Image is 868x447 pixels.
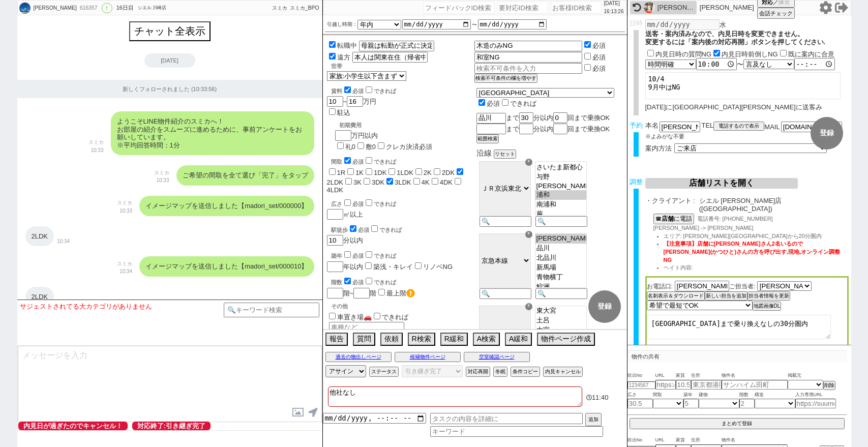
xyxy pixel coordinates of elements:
label: できれば [364,88,396,94]
button: 追加 [585,413,602,426]
label: クレカ決済必須 [386,143,432,151]
span: 建物 [699,391,739,399]
button: 検索不可条件の欄を増やす [474,74,537,83]
span: 会話チェック [759,10,793,17]
span: 予約 [630,122,643,129]
span: 対応終了:引き継ぎ完了 [132,422,211,430]
label: 1DK [374,169,386,176]
label: 3LDK [395,178,411,186]
label: 築浅・キレイ [373,263,413,271]
button: 担当者情報を更新 [747,291,790,301]
input: 30.5 [627,399,653,408]
span: MAIL [764,123,780,131]
span: 必須 [352,159,364,165]
input: 🔍キーワード検索 [224,303,320,317]
span: エリア: [PERSON_NAME][GEOGRAPHIC_DATA]から20分圏内 [664,233,822,239]
span: 築年 [683,391,699,399]
div: 広さ [331,198,474,208]
input: 詳細 [359,41,434,51]
input: 東京都港区海岸３ [691,380,722,390]
span: スミカ [272,5,287,11]
input: できれば [374,313,380,319]
label: 引越し時期： [327,20,357,28]
div: イメージマップを送信しました【madori_set/000010】 [139,256,314,277]
div: ! [102,3,112,13]
div: 階数 [331,276,474,286]
label: 4DK [440,178,453,186]
option: 品川 [535,244,586,253]
button: 会話チェック [757,8,795,19]
span: ・クライアント : [645,197,695,213]
input: https://suumo.jp/chintai/jnc_000022489271 [655,380,676,390]
button: 電話するので表示 [713,122,764,131]
span: 【注意事項】店舗に[PERSON_NAME]さん2名いるので[PERSON_NAME](かつひと)さんの方を呼び出す,現地,オンライン調整NG [664,241,841,262]
div: ☓ [525,159,532,166]
option: さいたま新都心 [535,163,586,172]
input: 🔍 [480,288,531,299]
p: スミカ [154,169,169,177]
div: 年以内 [327,250,474,272]
p: 10:33 [154,176,169,185]
button: R緩和 [440,333,468,346]
label: 既に案内に合意 [788,50,834,58]
span: 必須 [352,279,364,285]
span: 沿線 [476,148,492,157]
label: 最上階 [386,289,415,297]
p: その他 [331,303,474,310]
input: 🔍 [535,216,587,227]
span: ※よみがな不要 [645,133,684,139]
p: 16:13:26 [604,8,624,16]
button: 物件ページ作成 [537,333,595,346]
span: 11:40 [592,394,609,401]
input: できれば [366,278,372,284]
input: フィードバックID検索 [424,2,495,14]
button: 店舗リストを開く [645,178,798,189]
input: サンハイム田町 [722,380,788,390]
label: 3DK [372,178,384,186]
span: 本名 [645,122,659,132]
p: 10:34 [57,237,70,246]
div: イメージマップを送信しました【madori_set/000000】 [139,196,314,216]
input: 2 [739,399,755,408]
label: 必須 [592,53,606,61]
div: 〜 [645,58,849,70]
label: 1LDK [397,169,413,176]
p: スミカ [88,138,104,146]
div: ☓ [525,303,532,310]
div: 駅徒歩 [331,224,474,234]
button: 登録 [811,117,843,150]
span: 掲載元 [788,372,801,380]
span: 構造 [755,391,795,399]
input: できれば [366,251,372,258]
label: 内見日時の質問NG [655,50,712,58]
option: 大宮 [535,325,586,335]
button: 内見キャンセル [543,367,583,377]
label: リノベNG [423,263,453,271]
label: できれば [364,279,396,285]
label: できれば [500,100,536,107]
label: できれば [369,227,402,233]
option: 北品川 [535,253,586,263]
input: お電話口 [675,281,729,291]
input: 詳細 [352,52,428,63]
button: 地図画像DL [753,302,782,311]
span: ヘイト内容: [664,264,693,271]
span: 吹出No [627,372,655,380]
div: 送客・案内済みなので、内見日時を変更できません。 変更するには「案内後の対応再開」ボタンを押してください. [645,30,849,46]
span: 住所 [691,372,722,380]
input: お客様ID検索 [551,2,602,14]
input: できれば [366,199,372,206]
div: ☓ [525,231,532,238]
input: タスクの内容を詳細に [430,413,583,424]
span: URL [655,372,676,380]
input: 車種など [329,322,404,333]
button: まとめて登録 [630,418,845,429]
span: 入力専用URL [795,391,836,399]
div: シエル 川崎店 [138,4,167,12]
label: 2DK [442,169,455,176]
div: ㎡以上 [327,198,474,220]
button: 条件コピー [511,367,540,377]
span: 家賃 [676,436,691,444]
img: 0hN-BHnyS3EQJvMTiif_VvfR9hEmhMQEgQRgMNZ100TGFaCVIHRV9cbQk2TDMAVlMDFgNebQlhRzNjImZkcWftNmgBTzVWBVJ... [644,2,655,13]
span: 水 [720,21,726,28]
